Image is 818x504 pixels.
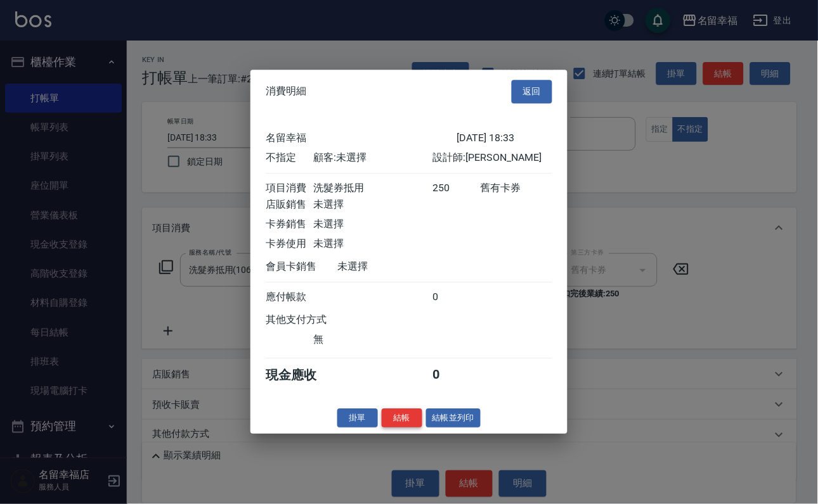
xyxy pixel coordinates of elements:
div: 不指定 [266,151,313,165]
div: 卡券銷售 [266,218,313,231]
div: 未選擇 [337,260,457,274]
div: 未選擇 [313,237,432,251]
div: 洗髮券抵用 [313,182,432,195]
div: 現金應收 [266,367,337,384]
div: 250 [433,182,481,195]
button: 結帳並列印 [426,408,481,428]
div: 顧客: 未選擇 [313,151,432,165]
div: 0 [433,367,481,384]
button: 結帳 [382,408,422,428]
div: 應付帳款 [266,291,313,304]
div: 名留幸福 [266,132,457,145]
div: 未選擇 [313,218,432,231]
div: [DATE] 18:33 [457,132,552,145]
button: 掛單 [337,408,378,428]
span: 消費明細 [266,85,306,98]
div: 未選擇 [313,198,432,211]
div: 設計師: [PERSON_NAME] [433,151,552,165]
div: 舊有卡券 [481,182,552,195]
div: 0 [433,291,481,304]
div: 會員卡銷售 [266,260,337,274]
div: 卡券使用 [266,237,313,251]
button: 返回 [512,80,552,103]
div: 無 [313,333,432,346]
div: 項目消費 [266,182,313,195]
div: 其他支付方式 [266,313,361,327]
div: 店販銷售 [266,198,313,211]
